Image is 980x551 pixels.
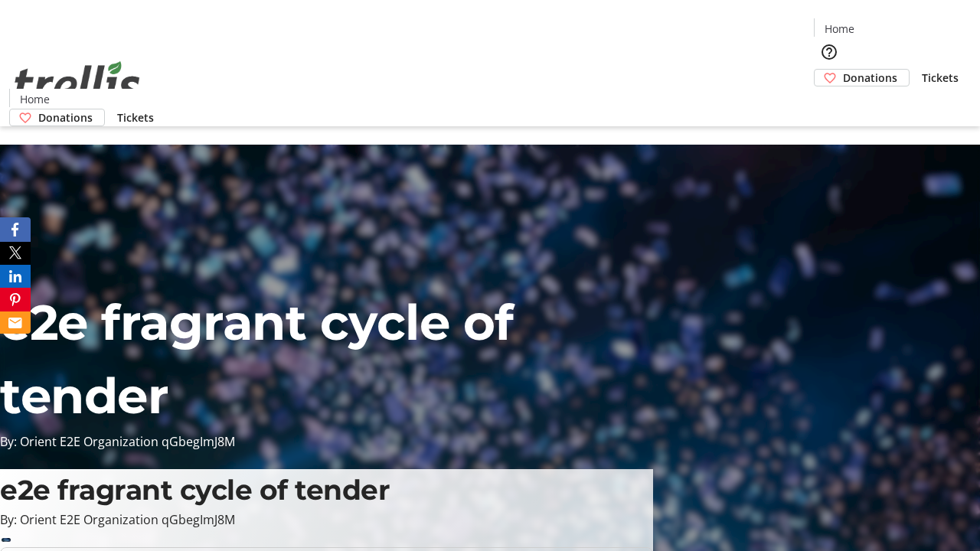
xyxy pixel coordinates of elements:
a: Tickets [105,109,166,126]
span: Donations [843,70,897,86]
span: Donations [38,109,93,126]
button: Cart [814,86,844,117]
a: Donations [814,69,910,86]
img: Orient E2E Organization qGbegImJ8M's Logo [9,44,145,121]
span: Home [825,21,854,37]
a: Donations [9,109,105,126]
a: Tickets [910,70,971,86]
a: Home [10,91,59,107]
span: Home [20,91,50,107]
a: Home [815,21,864,37]
span: Tickets [922,70,959,86]
button: Help [814,37,844,67]
span: Tickets [117,109,154,126]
